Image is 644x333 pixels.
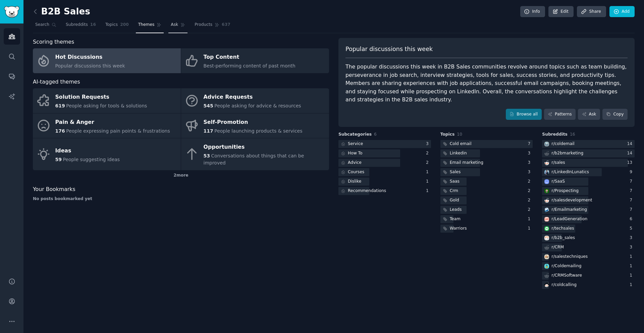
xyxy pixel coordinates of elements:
[63,19,98,33] a: Subreddits16
[544,142,549,146] img: coldemail
[204,153,304,165] span: Conversations about things that can be improved
[450,160,483,166] div: Email marketing
[55,92,147,103] div: Solution Requests
[440,132,455,138] span: Topics
[542,253,635,261] a: salestechniquesr/salestechniques1
[204,52,296,63] div: Top Content
[338,140,431,148] a: Service3
[214,103,301,108] span: People asking for advice & resources
[426,179,431,185] div: 1
[440,196,533,205] a: Gold2
[33,170,329,181] div: 2 more
[55,117,170,128] div: Pain & Anger
[214,128,302,134] span: People launching products & services
[551,226,574,232] div: r/ techsales
[33,6,90,17] h2: B2B Sales
[440,140,533,148] a: Cold email7
[450,197,459,203] div: Gold
[551,254,588,260] div: r/ salestechniques
[542,168,635,177] a: LinkedInLunaticsr/LinkedInLunatics9
[181,48,329,73] a: Top ContentBest-performing content of past month
[440,168,533,177] a: Sales3
[55,157,62,162] span: 59
[551,160,565,166] div: r/ sales
[55,52,125,63] div: Hot Discussions
[345,45,433,53] span: Popular discussions this week
[426,150,431,156] div: 2
[440,187,533,195] a: Crm2
[551,282,577,288] div: r/ coldcalling
[181,138,329,170] a: Opportunities53Conversations about things that can be improved
[66,128,170,134] span: People expressing pain points & frustrations
[542,215,635,224] a: LeadGenerationr/LeadGeneration6
[544,226,549,231] img: techsales
[204,103,213,108] span: 545
[66,103,147,108] span: People asking for tools & solutions
[528,169,533,175] div: 3
[426,141,431,147] div: 3
[544,236,549,240] img: b2b_sales
[528,179,533,185] div: 2
[551,216,587,222] div: r/ LeadGeneration
[338,178,431,186] a: Dislike1
[542,187,635,195] a: Prospectingr/Prospecting7
[528,207,533,213] div: 2
[544,283,549,287] img: coldcalling
[348,141,363,147] div: Service
[374,132,377,137] span: 6
[544,179,549,184] img: SaaS
[542,272,635,280] a: r/CRMSoftware1
[630,216,635,222] div: 6
[542,281,635,289] a: coldcallingr/coldcalling1
[542,149,635,158] a: r/b2bmarketing14
[551,235,575,241] div: r/ b2b_sales
[33,88,181,113] a: Solution Requests619People asking for tools & solutions
[542,140,635,148] a: coldemailr/coldemail14
[528,141,533,147] div: 7
[136,19,164,33] a: Themes
[630,254,635,260] div: 1
[33,185,75,194] span: Your Bookmarks
[544,109,576,120] a: Patterns
[33,19,59,33] a: Search
[338,132,372,138] span: Subcategories
[630,179,635,185] div: 7
[426,160,431,166] div: 2
[426,188,431,194] div: 1
[551,273,582,279] div: r/ CRMSoftware
[450,141,472,147] div: Cold email
[338,168,431,177] a: Courses1
[192,19,232,33] a: Products637
[348,188,386,194] div: Recommendations
[171,22,178,28] span: Ask
[55,103,65,108] span: 619
[630,226,635,232] div: 5
[551,150,583,156] div: r/ b2bmarketing
[195,22,212,28] span: Products
[630,169,635,175] div: 9
[551,207,587,213] div: r/ Emailmarketing
[457,132,462,137] span: 10
[544,254,549,259] img: salestechniques
[63,157,120,162] span: People suggesting ideas
[348,169,364,175] div: Courses
[55,63,125,68] span: Popular discussions this week
[544,198,549,203] img: salesdevelopment
[338,149,431,158] a: How To2
[138,22,155,28] span: Themes
[33,38,74,46] span: Scoring themes
[506,109,542,120] a: Browse all
[551,188,579,194] div: r/ Prospecting
[630,263,635,269] div: 1
[105,22,118,28] span: Topics
[630,235,635,241] div: 3
[528,216,533,222] div: 1
[609,6,635,17] a: Add
[528,226,533,232] div: 1
[544,207,549,212] img: Emailmarketing
[542,234,635,242] a: b2b_salesr/b2b_sales3
[570,132,575,137] span: 16
[542,196,635,205] a: salesdevelopmentr/salesdevelopment7
[204,117,303,128] div: Self-Promotion
[542,206,635,214] a: Emailmarketingr/Emailmarketing7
